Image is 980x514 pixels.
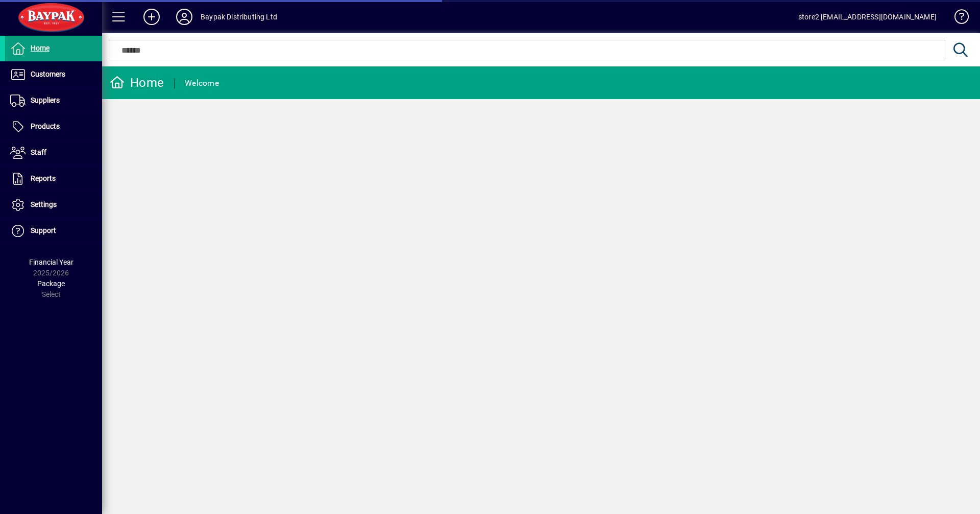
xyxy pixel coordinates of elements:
[947,2,967,35] a: Knowledge Base
[5,140,102,166] a: Staff
[798,9,937,25] div: store2 [EMAIL_ADDRESS][DOMAIN_NAME]
[135,8,168,26] button: Add
[31,96,60,104] span: Suppliers
[201,9,277,25] div: Baypak Distributing Ltd
[5,166,102,192] a: Reports
[31,200,57,208] span: Settings
[31,122,60,130] span: Products
[31,44,50,52] span: Home
[168,8,201,26] button: Profile
[29,258,73,266] span: Financial Year
[31,174,56,182] span: Reports
[31,148,46,156] span: Staff
[5,114,102,139] a: Products
[5,218,102,244] a: Support
[5,192,102,218] a: Settings
[5,62,102,87] a: Customers
[110,75,164,91] div: Home
[31,70,65,78] span: Customers
[37,279,65,288] span: Package
[31,226,56,235] span: Support
[5,88,102,113] a: Suppliers
[185,75,219,91] div: Welcome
